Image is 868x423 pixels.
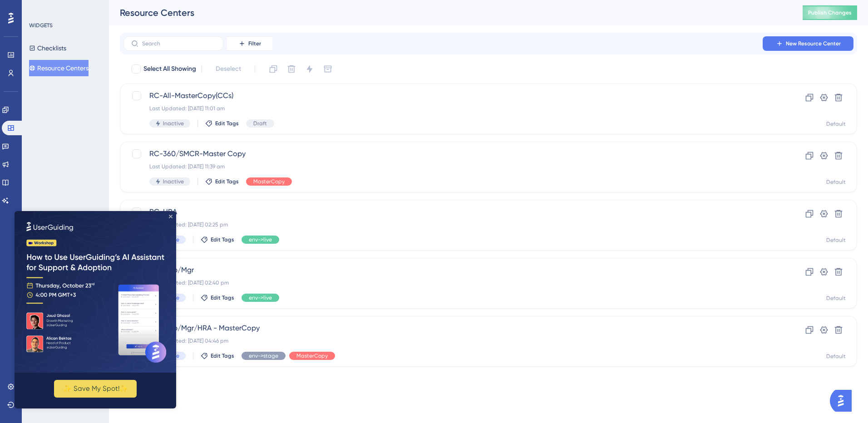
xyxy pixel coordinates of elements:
button: Checklists [29,40,66,56]
span: Edit Tags [211,236,234,243]
button: Edit Tags [205,178,239,185]
div: Last Updated: [DATE] 02:40 pm [149,279,755,286]
button: Edit Tags [205,120,239,127]
button: Deselect [207,61,249,77]
span: Inactive [163,120,184,127]
button: Edit Tags [201,352,234,359]
span: Edit Tags [211,352,234,359]
div: Last Updated: [DATE] 02:25 pm [149,221,755,228]
span: RC-360/SMCR-Master Copy [149,148,755,159]
span: env->live [249,236,272,243]
span: MasterCopy [296,352,328,359]
div: Last Updated: [DATE] 11:01 am [149,105,755,112]
input: Search [142,40,216,47]
span: RC-HRA [149,207,755,217]
div: Default [826,236,846,244]
button: Filter [227,36,272,51]
div: Last Updated: [DATE] 11:39 am [149,163,755,170]
div: Close Preview [154,4,158,7]
span: New Resource Center [786,40,841,47]
button: ✨ Save My Spot!✨ [39,169,122,187]
button: Publish Changes [803,5,857,20]
span: Edit Tags [215,178,239,185]
div: Default [826,120,846,128]
span: RC-All-MasterCopy(CCs) [149,90,755,101]
span: RC-Emp/Mgr [149,265,755,275]
div: Default [826,178,846,186]
button: Resource Centers [29,60,89,76]
span: env->live [249,294,272,301]
span: Edit Tags [215,120,239,127]
span: Deselect [216,64,241,74]
iframe: UserGuiding AI Assistant Launcher [830,387,857,414]
span: RC-Emp/Mgr/HRA - MasterCopy [149,323,755,334]
button: Edit Tags [201,236,234,243]
span: Filter [248,40,261,47]
span: MasterCopy [253,178,285,185]
button: New Resource Center [763,36,853,51]
span: env->stage [249,352,278,359]
span: Inactive [163,178,184,185]
div: WIDGETS [29,22,53,29]
div: Default [826,295,846,302]
div: Resource Centers [120,6,780,19]
button: Edit Tags [201,294,234,301]
span: Draft [253,120,267,127]
div: Last Updated: [DATE] 04:46 pm [149,337,755,344]
span: Publish Changes [808,9,852,16]
span: Select All Showing [143,64,196,74]
div: Default [826,353,846,360]
span: Edit Tags [211,294,234,301]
